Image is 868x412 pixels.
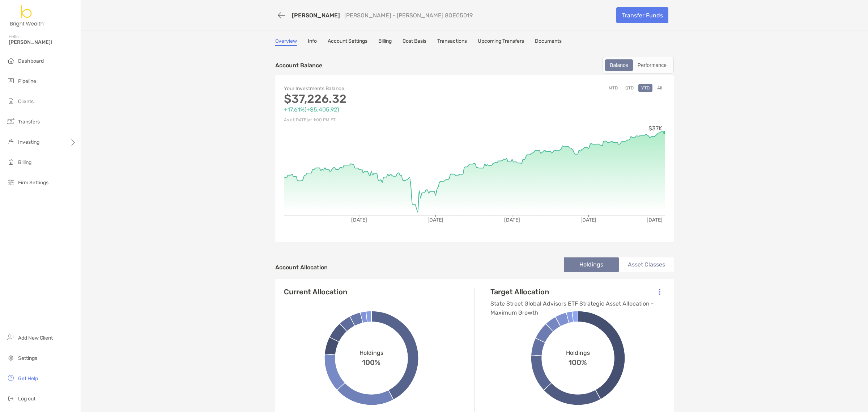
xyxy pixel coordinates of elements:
button: All [654,84,665,92]
tspan: $37K [648,125,662,132]
li: Asset Classes [619,257,674,272]
tspan: [DATE] [647,217,663,223]
button: QTD [622,84,637,92]
img: firm-settings icon [7,178,15,186]
a: Transactions [437,38,467,46]
p: $37,226.32 [284,94,475,104]
img: pipeline icon [7,76,15,85]
a: [PERSON_NAME] [292,12,340,19]
tspan: [DATE] [427,217,443,223]
span: Holdings [566,349,590,356]
span: Settings [18,355,37,361]
img: logout icon [7,394,15,403]
span: Dashboard [18,58,44,64]
li: Holdings [564,257,619,272]
a: Overview [275,38,297,46]
div: Balance [606,60,632,70]
img: settings icon [7,353,15,362]
button: MTD [606,84,621,92]
a: Upcoming Transfers [478,38,524,46]
span: Transfers [18,119,40,125]
img: billing icon [7,157,15,166]
span: [PERSON_NAME]! [9,39,76,45]
img: Zoe Logo [9,3,46,29]
p: As of [DATE] at 1:00 PM ET [284,115,475,125]
p: Account Balance [275,61,322,70]
p: State Street Global Advisors ETF Strategic Asset Allocation - Maximum Growth [490,299,674,317]
a: Billing [378,38,392,46]
h4: Current Allocation [284,287,347,296]
div: Performance [634,60,671,70]
span: 100% [569,356,587,367]
span: Holdings [359,349,383,356]
img: investing icon [7,137,15,146]
p: Your Investments Balance [284,84,475,93]
span: Log out [18,396,35,402]
tspan: [DATE] [351,217,367,223]
img: clients icon [7,97,15,105]
span: Pipeline [18,78,36,84]
p: [PERSON_NAME] - [PERSON_NAME] 8OE05019 [344,12,473,19]
span: Investing [18,139,39,145]
a: Cost Basis [403,38,426,46]
span: Billing [18,159,31,165]
span: Clients [18,98,34,105]
tspan: [DATE] [504,217,520,223]
a: Documents [535,38,562,46]
img: dashboard icon [7,56,15,65]
span: 100% [362,356,380,367]
h4: Target Allocation [490,287,674,296]
img: add_new_client icon [7,333,15,342]
div: segmented control [603,57,674,73]
span: Firm Settings [18,180,48,186]
img: get-help icon [7,374,15,382]
button: YTD [638,84,652,92]
a: Transfer Funds [616,7,668,23]
h4: Account Allocation [275,264,328,271]
a: Account Settings [328,38,367,46]
img: transfers icon [7,117,15,126]
span: Get Help [18,375,38,382]
img: Icon List Menu [659,289,660,295]
span: Add New Client [18,335,53,341]
p: +17.61% ( +$5,405.92 ) [284,105,475,114]
tspan: [DATE] [580,217,596,223]
a: Info [308,38,317,46]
